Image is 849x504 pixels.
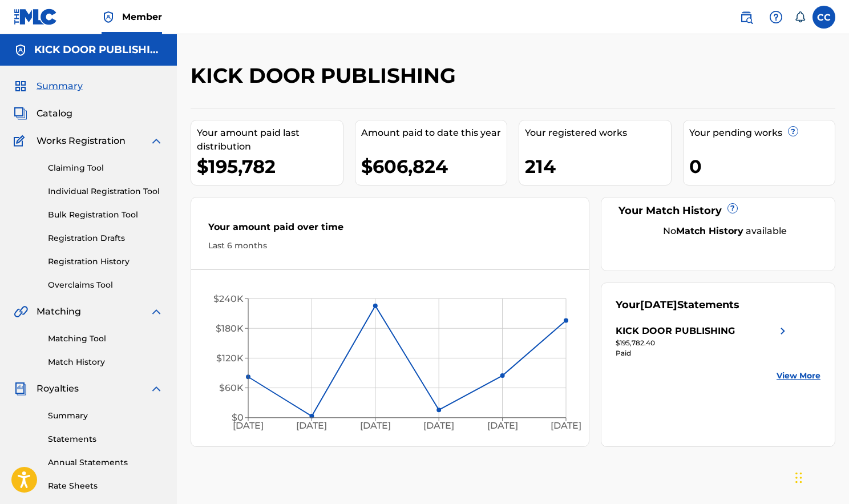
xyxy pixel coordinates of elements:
[149,382,163,396] img: expand
[14,107,72,120] a: CatalogCatalog
[48,333,163,345] a: Matching Tool
[812,6,835,29] div: User Menu
[676,225,743,236] strong: Match History
[48,186,163,197] a: Individual Registration Tool
[149,305,163,318] img: expand
[48,232,163,244] a: Registration Drafts
[14,79,27,93] img: Summary
[197,126,343,154] div: Your amount paid last distribution
[149,134,163,148] img: expand
[735,6,758,29] a: Public Search
[219,382,244,393] tspan: $60K
[14,305,28,318] img: Matching
[122,10,162,23] span: Member
[48,256,163,268] a: Registration History
[14,79,83,93] a: SummarySummary
[48,457,163,469] a: Annual Statements
[208,240,572,252] div: Last 6 months
[216,353,244,364] tspan: $120K
[795,461,802,495] div: Drag
[48,279,163,291] a: Overclaims Tool
[48,356,163,368] a: Match History
[48,209,163,221] a: Bulk Registration Tool
[616,297,739,313] div: Your Statements
[14,382,27,396] img: Royalties
[14,134,29,148] img: Works Registration
[14,43,27,57] img: Accounts
[48,480,163,492] a: Rate Sheets
[296,420,327,431] tspan: [DATE]
[361,154,507,179] div: $606,824
[769,10,783,24] img: help
[360,420,391,431] tspan: [DATE]
[689,126,835,140] div: Your pending works
[37,79,83,93] span: Summary
[37,107,72,120] span: Catalog
[551,420,581,431] tspan: [DATE]
[616,348,790,358] div: Paid
[37,134,126,148] span: Works Registration
[689,154,835,179] div: 0
[525,126,671,140] div: Your registered works
[233,420,264,431] tspan: [DATE]
[37,382,79,396] span: Royalties
[48,433,163,445] a: Statements
[48,410,163,422] a: Summary
[616,338,790,348] div: $195,782.40
[102,10,115,24] img: Top Rightsholder
[14,9,58,25] img: MLC Logo
[794,11,806,23] div: Notifications
[216,323,244,334] tspan: $180K
[191,63,462,88] h2: KICK DOOR PUBLISHING
[197,154,343,179] div: $195,782
[765,6,787,29] div: Help
[423,420,454,431] tspan: [DATE]
[34,43,163,57] h5: KICK DOOR PUBLISHING
[616,324,735,338] div: KICK DOOR PUBLISHING
[48,162,163,174] a: Claiming Tool
[739,10,753,24] img: search
[37,305,81,318] span: Matching
[789,127,798,136] span: ?
[525,154,671,179] div: 214
[640,299,677,311] span: [DATE]
[487,420,518,431] tspan: [DATE]
[616,203,820,219] div: Your Match History
[630,224,820,238] div: No available
[208,220,572,240] div: Your amount paid over time
[616,324,790,358] a: KICK DOOR PUBLISHINGright chevron icon$195,782.40Paid
[728,204,737,213] span: ?
[232,412,244,423] tspan: $0
[213,293,244,304] tspan: $240K
[777,370,820,382] a: View More
[792,449,849,504] iframe: Chat Widget
[776,324,790,338] img: right chevron icon
[14,107,27,120] img: Catalog
[361,126,507,140] div: Amount paid to date this year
